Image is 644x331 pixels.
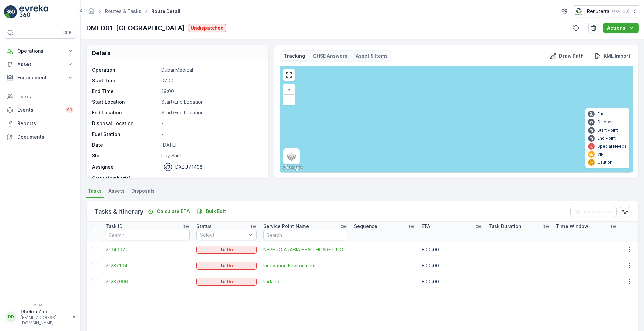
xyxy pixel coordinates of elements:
[106,223,123,230] p: Task ID
[92,263,97,268] div: Toggle Row Selected
[313,53,347,59] p: QHSE Answers
[263,230,347,240] input: Search
[145,207,193,215] button: Calculate ETA
[196,262,257,270] button: To Do
[263,246,347,253] a: NEPHRO ARABIA HEALTHCARE L.L.C
[220,246,233,253] p: To Do
[161,175,261,182] p: -
[587,8,609,15] p: Renuterra
[604,53,630,59] p: KML Import
[191,25,224,31] p: Undispatched
[584,208,613,215] p: Clear Filters
[17,134,74,140] p: Documents
[556,223,588,230] p: Time Window
[92,120,159,127] p: Disposal Location
[612,9,629,14] p: ( +04:00 )
[4,5,17,19] img: logo
[196,223,212,230] p: Status
[418,242,485,258] td: + 00:00
[88,188,102,194] span: Tasks
[597,119,615,125] p: Disposal
[284,95,294,105] a: Zoom Out
[92,175,159,182] p: Crew Member(s)
[280,66,633,172] div: 0
[95,207,143,216] p: Tasks & Itinerary
[284,53,305,59] p: Tracking
[88,10,95,16] a: Homepage
[4,71,76,84] button: Engagement
[597,128,618,133] p: Start Point
[220,278,233,285] p: To Do
[92,247,97,252] div: Toggle Row Selected
[92,49,111,57] p: Details
[161,152,261,159] p: Day Shift
[65,30,72,35] p: ⌘B
[92,67,159,73] p: Operation
[597,111,606,117] p: Fuel
[67,107,72,113] p: 99
[161,142,261,148] p: [DATE]
[603,23,639,33] button: Actions
[17,107,62,113] p: Events
[4,303,76,307] span: v 1.49.0
[288,87,291,92] span: +
[4,308,76,326] button: DDDhekra.Zribi[EMAIL_ADDRESS][DOMAIN_NAME]
[161,120,261,127] p: -
[157,208,190,215] p: Calculate ETA
[17,120,74,127] p: Reports
[570,206,617,217] button: Clear Filters
[356,53,388,59] p: Asset & Items
[92,164,114,170] p: Assignee
[17,74,63,81] p: Engagement
[106,246,189,253] a: 21340071
[4,130,76,144] a: Documents
[161,131,261,138] p: -
[196,246,257,254] button: To Do
[287,97,291,102] span: −
[106,230,189,240] input: Search
[597,160,612,165] p: Caution
[86,23,185,33] p: DMED01-[GEOGRAPHIC_DATA]
[263,278,347,285] span: Imdaad
[92,88,159,95] p: End Time
[17,61,63,68] p: Asset
[4,90,76,103] a: Users
[489,223,521,230] p: Task Duration
[284,70,294,80] a: View Fullscreen
[354,223,377,230] p: Sequence
[196,278,257,286] button: To Do
[418,274,485,290] td: + 00:00
[17,93,74,100] p: Users
[92,142,159,148] p: Date
[206,208,226,215] p: Bulk Edit
[131,188,155,194] span: Disposals
[4,117,76,130] a: Reports
[418,258,485,274] td: + 00:00
[574,5,639,17] button: Renuterra(+04:00)
[161,99,261,105] p: Start/End Location
[263,223,309,230] p: Service Point Name
[21,308,69,315] p: Dhekra.Zribi
[161,88,261,95] p: 19:00
[106,262,189,269] a: 21237104
[421,223,430,230] p: ETA
[597,152,604,157] p: VIP
[282,164,304,172] a: Open this area in Google Maps (opens a new window)
[17,48,63,54] p: Operations
[592,52,633,60] button: KML Import
[108,188,125,194] span: Assets
[263,262,347,269] span: Innovation Environment
[559,53,584,59] p: Draw Path
[19,5,48,19] img: logo_light-DOdMpM7g.png
[547,52,586,60] button: Draw Path
[161,77,261,84] p: 07:00
[92,77,159,84] p: Start Time
[284,149,299,164] a: Layers
[106,278,189,285] span: 21237096
[92,109,159,116] p: End Location
[282,164,304,172] img: Google
[194,207,229,215] button: Bulk Edit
